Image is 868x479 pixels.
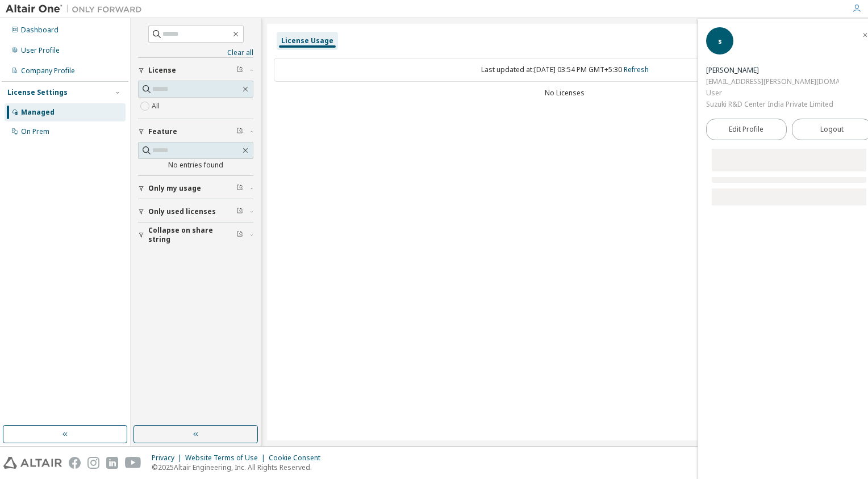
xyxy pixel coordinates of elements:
div: Dashboard [21,26,59,35]
span: Edit Profile [729,125,763,134]
div: User Profile [21,46,60,55]
button: Feature [138,119,253,144]
span: Only my usage [148,184,201,193]
span: Clear filter [236,184,243,193]
div: Privacy [152,453,185,463]
img: linkedin.svg [106,457,118,469]
img: altair_logo.svg [3,457,62,469]
span: Only used licenses [148,207,216,216]
a: Edit Profile [706,119,787,140]
span: Clear filter [236,127,243,136]
button: License [138,58,253,83]
span: Clear filter [236,230,243,239]
div: Company Profile [21,66,75,75]
div: No Licenses [274,89,856,98]
div: Website Terms of Use [185,453,269,463]
span: Feature [148,127,177,136]
div: No entries found [138,161,253,170]
img: facebook.svg [69,457,81,469]
span: Collapse on share string [148,226,236,244]
span: Logout [820,124,844,135]
p: © 2025 Altair Engineering, Inc. All Rights Reserved. [152,463,327,472]
button: Only used licenses [138,199,253,224]
button: Collapse on share string [138,222,253,247]
a: Clear all [138,48,253,57]
div: Suzuki R&D Center India Private Limited [706,99,839,110]
img: youtube.svg [125,457,141,469]
span: Clear filter [236,207,243,216]
div: Last updated at: [DATE] 03:54 PM GMT+5:30 [274,58,856,82]
div: [EMAIL_ADDRESS][PERSON_NAME][DOMAIN_NAME] [706,76,839,87]
div: Cookie Consent [269,453,327,463]
div: Managed [21,108,55,117]
div: On Prem [21,127,49,136]
img: instagram.svg [87,457,99,469]
a: Refresh [624,65,649,74]
button: Only my usage [138,176,253,201]
span: Clear filter [236,66,243,75]
img: Altair One [6,3,148,15]
span: s [718,36,722,46]
div: License Settings [7,88,68,97]
div: sachin bhagi [706,65,839,76]
div: License Usage [281,36,333,45]
label: All [152,99,162,113]
div: User [706,87,839,99]
span: License [148,66,176,75]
